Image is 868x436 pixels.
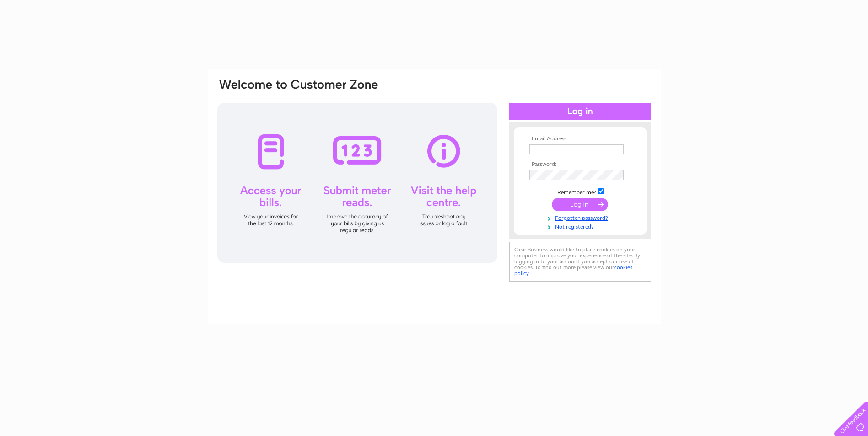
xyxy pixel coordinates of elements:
[514,264,632,276] a: cookies policy
[529,222,633,230] a: Not registered?
[529,213,633,222] a: Forgotten password?
[527,136,633,142] th: Email Address:
[552,198,608,211] input: Submit
[509,242,651,282] div: Clear Business would like to place cookies on your computer to improve your experience of the sit...
[527,187,633,196] td: Remember me?
[527,161,633,168] th: Password:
